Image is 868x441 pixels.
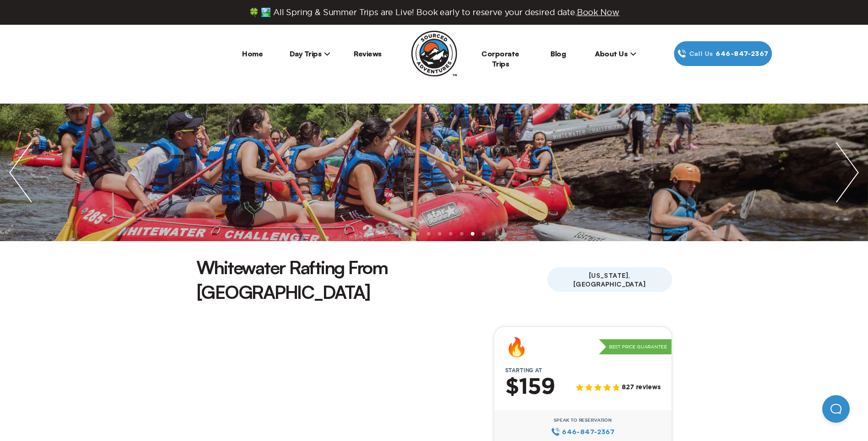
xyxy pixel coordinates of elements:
img: next slide / item [827,104,868,241]
a: Home [242,49,263,58]
h2: $159 [505,375,555,399]
span: 827 reviews [622,384,660,391]
span: Starting at [494,367,553,374]
span: About Us [595,49,636,58]
span: Speak to Reservation [554,418,612,423]
a: Call Us646‍-847‍-2367 [674,41,772,66]
a: Reviews [354,49,382,58]
li: slide item 2 [394,232,398,236]
li: slide item 5 [427,232,431,236]
h1: Whitewater Rafting From [GEOGRAPHIC_DATA] [196,255,547,304]
a: 646‍-847‍-2367 [551,427,615,437]
li: slide item 3 [405,232,409,236]
span: 🍀 🏞️ All Spring & Summer Trips are Live! Book early to reserve your desired date. [249,7,620,17]
li: slide item 6 [438,232,442,236]
li: slide item 8 [460,232,464,236]
li: slide item 10 [482,232,485,236]
li: slide item 4 [416,232,420,236]
p: Best Price Guarantee [599,339,672,355]
span: Day Trips [290,49,331,58]
a: Corporate Trips [481,49,519,68]
li: slide item 7 [449,232,453,236]
span: [US_STATE], [GEOGRAPHIC_DATA] [547,267,672,292]
iframe: Help Scout Beacon - Open [822,395,850,423]
span: 646‍-847‍-2367 [716,49,768,59]
div: 🔥 [505,338,528,356]
span: Call Us [686,49,716,59]
span: 646‍-847‍-2367 [562,427,615,437]
li: slide item 1 [383,232,387,236]
span: Book Now [577,8,620,17]
li: slide item 9 [471,232,474,236]
img: Sourced Adventures company logo [411,31,457,77]
a: Blog [550,49,566,58]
